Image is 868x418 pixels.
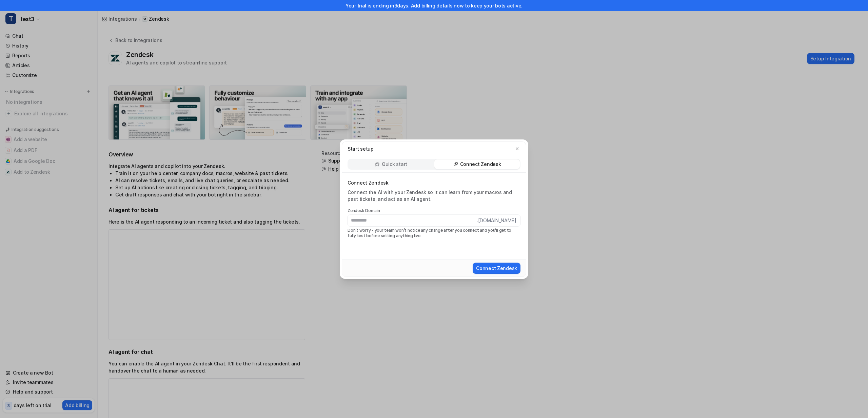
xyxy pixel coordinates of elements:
p: Connect Zendesk [348,179,520,186]
p: Start setup [348,145,374,152]
p: Quick start [382,161,407,168]
div: Connect the AI with your Zendesk so it can learn from your macros and past tickets, and act as an... [348,189,520,203]
label: Zendesk Domain [348,208,520,213]
p: Don’t worry - your team won’t notice any change after you connect and you’ll get to fully test be... [348,228,520,239]
span: .[DOMAIN_NAME] [477,215,520,226]
p: Connect Zendesk [460,161,501,168]
button: Connect Zendesk [473,263,520,274]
